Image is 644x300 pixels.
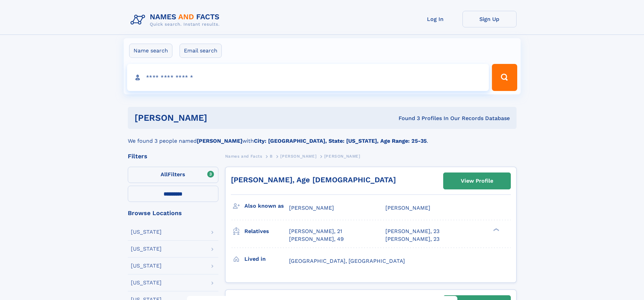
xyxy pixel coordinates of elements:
[135,114,303,122] h1: [PERSON_NAME]
[128,153,218,159] div: Filters
[462,11,517,27] a: Sign Up
[161,171,168,178] span: All
[128,210,218,216] div: Browse Locations
[492,228,500,232] div: ❯
[128,129,517,145] div: We found 3 people named with .
[244,253,289,265] h3: Lived in
[131,229,162,235] div: [US_STATE]
[270,152,273,160] a: B
[270,154,273,159] span: B
[303,115,510,122] div: Found 3 Profiles In Our Records Database
[385,228,439,235] a: [PERSON_NAME], 23
[180,44,222,58] label: Email search
[131,280,162,285] div: [US_STATE]
[461,173,493,189] div: View Profile
[289,228,342,235] a: [PERSON_NAME], 21
[289,205,334,211] span: [PERSON_NAME]
[289,235,344,243] a: [PERSON_NAME], 49
[231,176,396,184] a: [PERSON_NAME], Age [DEMOGRAPHIC_DATA]
[197,138,242,144] b: [PERSON_NAME]
[131,246,162,252] div: [US_STATE]
[129,44,172,58] label: Name search
[131,263,162,269] div: [US_STATE]
[128,167,218,183] label: Filters
[385,235,439,243] a: [PERSON_NAME], 23
[254,138,427,144] b: City: [GEOGRAPHIC_DATA], State: [US_STATE], Age Range: 25-35
[128,11,225,29] img: Logo Names and Facts
[492,64,517,91] button: Search Button
[324,154,360,159] span: [PERSON_NAME]
[289,258,405,264] span: [GEOGRAPHIC_DATA], [GEOGRAPHIC_DATA]
[225,152,262,160] a: Names and Facts
[244,200,289,212] h3: Also known as
[280,152,316,160] a: [PERSON_NAME]
[244,226,289,237] h3: Relatives
[444,173,510,189] a: View Profile
[280,154,316,159] span: [PERSON_NAME]
[127,64,489,91] input: search input
[408,11,462,27] a: Log In
[385,205,430,211] span: [PERSON_NAME]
